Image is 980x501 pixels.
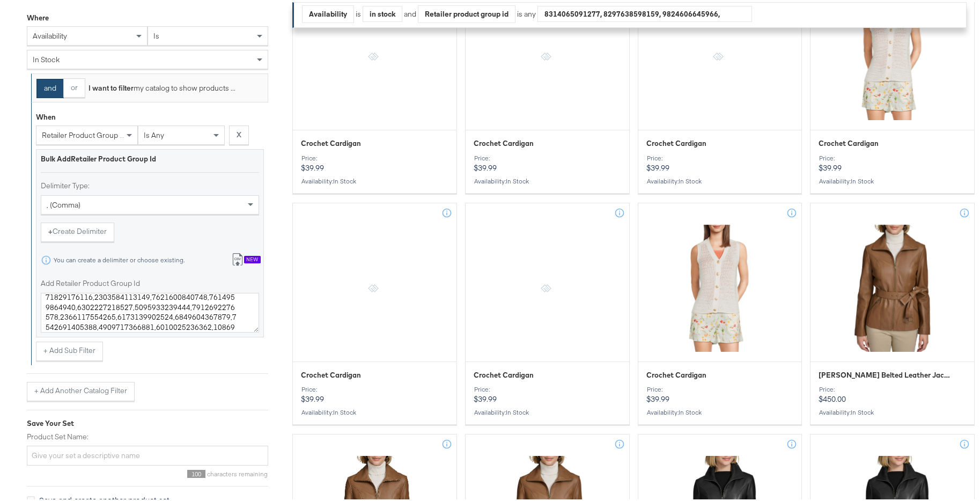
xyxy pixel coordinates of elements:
[851,406,874,414] span: in stock
[474,407,621,414] div: Availability :
[646,152,794,171] p: $39.99
[42,128,126,138] span: retailer product group id
[819,152,966,171] p: $39.99
[27,468,268,476] div: characters remaining
[153,29,159,39] span: is
[474,384,621,402] p: $39.99
[301,384,448,391] div: Price:
[36,340,103,359] button: + Add Sub Filter
[819,384,966,391] div: Price:
[301,175,448,183] div: Availability :
[819,175,966,183] div: Availability :
[646,175,794,183] div: Availability :
[41,152,259,162] div: Bulk Add Retailer Product Group Id
[36,77,64,96] button: and
[646,384,794,391] div: Price:
[646,384,794,402] p: $39.99
[63,76,85,95] button: or
[819,152,966,160] div: Price:
[679,406,702,414] span: in stock
[474,152,621,171] p: $39.99
[819,136,879,146] span: Crochet Cardigan
[187,468,205,476] span: 100
[646,152,794,160] div: Price:
[301,152,448,160] div: Price:
[506,175,529,183] span: in stock
[474,152,621,160] div: Price:
[679,175,702,183] span: in stock
[85,81,235,91] div: my catalog to show products ...
[41,276,259,286] label: Add Retailer Product Group Id
[41,291,259,330] textarea: 1138800520657,1465807273855,9836868374525,7216966339323,8382590277406,0182592607149,8356893918060...
[224,248,268,268] button: New
[474,136,534,146] span: Crochet Cardigan
[646,136,706,146] span: Crochet Cardigan
[41,179,259,189] label: Delimiter Type:
[41,220,114,240] button: +Create Delimiter
[819,407,966,414] div: Availability :
[53,254,185,262] div: You can create a delimiter or choose existing.
[144,128,164,138] span: is any
[27,430,268,440] label: Product Set Name:
[819,368,951,378] span: Tatum Belted Leather Jacket
[89,81,134,91] strong: I want to filter
[819,384,966,402] p: $450.00
[354,7,363,17] div: is
[27,11,49,21] div: Where
[301,407,448,414] div: Availability :
[229,123,249,143] button: X
[646,407,794,414] div: Availability :
[474,384,621,391] div: Price:
[515,7,537,17] div: is any
[301,384,448,402] p: $39.99
[244,254,261,261] div: New
[301,368,361,378] span: Crochet Cardigan
[36,110,56,120] div: When
[333,406,356,414] span: in stock
[301,136,361,146] span: Crochet Cardigan
[474,175,621,183] div: Availability :
[47,198,80,208] span: , (comma)
[646,368,706,378] span: Crochet Cardigan
[27,380,135,399] button: + Add Another Catalog Filter
[418,4,515,20] div: Retailer product group id
[363,4,402,20] div: in stock
[851,175,874,183] span: in stock
[474,368,534,378] span: Crochet Cardigan
[333,175,356,183] span: in stock
[27,416,268,426] div: Save Your Set
[303,4,353,20] div: Availability
[538,4,751,20] div: 8314065091277, 8297638598159, 9824606645966, 4678909508131, 2086749936376, 6124191403773, 5841013...
[301,152,448,171] p: $39.99
[404,3,752,21] div: and
[27,444,268,463] input: Give your set a descriptive name
[33,29,67,39] span: availability
[33,53,60,62] span: in stock
[506,406,529,414] span: in stock
[48,224,53,234] strong: +
[237,128,241,138] strong: X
